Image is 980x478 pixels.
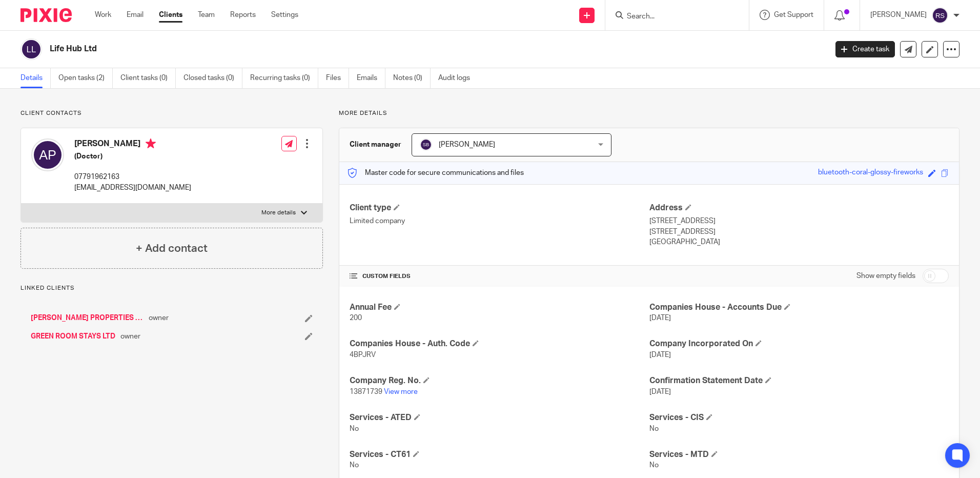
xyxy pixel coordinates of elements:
span: [DATE] [649,388,671,395]
img: svg%3E [21,38,42,60]
span: [PERSON_NAME] [439,141,495,148]
img: svg%3E [31,138,64,171]
p: Master code for secure communications and files [347,168,524,178]
a: Email [127,10,144,20]
h5: (Doctor) [74,151,191,162]
p: Linked clients [21,284,323,292]
h2: Life Hub Ltd [50,44,666,54]
a: Create task [835,41,895,57]
span: 13871739 [350,388,382,395]
h4: Address [649,203,949,213]
span: 200 [350,314,362,322]
img: svg%3E [420,138,432,151]
h4: Confirmation Statement Date [649,375,949,386]
a: View more [384,388,418,395]
input: Search [626,12,718,22]
h4: Company Incorporated On [649,338,949,349]
a: Reports [230,10,256,20]
p: Limited company [350,216,649,226]
p: [PERSON_NAME] [870,10,927,20]
h4: + Add contact [136,241,208,256]
p: [EMAIL_ADDRESS][DOMAIN_NAME] [74,183,191,193]
a: Client tasks (0) [120,68,176,88]
p: More details [339,109,959,117]
p: Client contacts [21,109,323,117]
h3: Client manager [350,140,401,150]
h4: Services - CIS [649,412,949,423]
p: [STREET_ADDRESS] [649,216,949,226]
h4: Companies House - Accounts Due [649,302,949,313]
a: Details [21,68,51,88]
a: Recurring tasks (0) [250,68,318,88]
i: Primary [146,138,156,149]
img: Pixie [21,8,72,22]
h4: Annual Fee [350,302,649,313]
span: owner [149,313,169,323]
h4: Services - MTD [649,449,949,460]
span: No [649,462,659,469]
h4: Client type [350,203,649,213]
p: [STREET_ADDRESS] [649,227,949,237]
span: No [649,425,659,432]
h4: [PERSON_NAME] [74,138,191,151]
a: Files [326,68,349,88]
h4: Companies House - Auth. Code [350,338,649,349]
a: [PERSON_NAME] PROPERTIES LIMITED [31,313,144,323]
div: bluetooth-coral-glossy-fireworks [818,167,923,179]
a: Clients [159,10,182,20]
a: Open tasks (2) [58,68,113,88]
span: [DATE] [649,351,671,358]
a: GREEN ROOM STAYS LTD [31,331,115,342]
h4: CUSTOM FIELDS [350,272,649,281]
a: Settings [271,10,298,20]
img: svg%3E [932,7,948,24]
span: 4BPJRV [350,351,376,358]
a: Emails [357,68,385,88]
span: Get Support [774,11,813,18]
a: Notes (0) [393,68,431,88]
span: No [350,425,359,432]
a: Audit logs [438,68,478,88]
span: [DATE] [649,314,671,322]
span: owner [120,331,140,342]
label: Show empty fields [856,271,915,281]
span: No [350,462,359,469]
h4: Company Reg. No. [350,375,649,386]
a: Closed tasks (0) [183,68,242,88]
a: Work [95,10,111,20]
p: 07791962163 [74,172,191,182]
a: Team [198,10,215,20]
h4: Services - CT61 [350,449,649,460]
p: [GEOGRAPHIC_DATA] [649,237,949,247]
h4: Services - ATED [350,412,649,423]
p: More details [261,209,296,217]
